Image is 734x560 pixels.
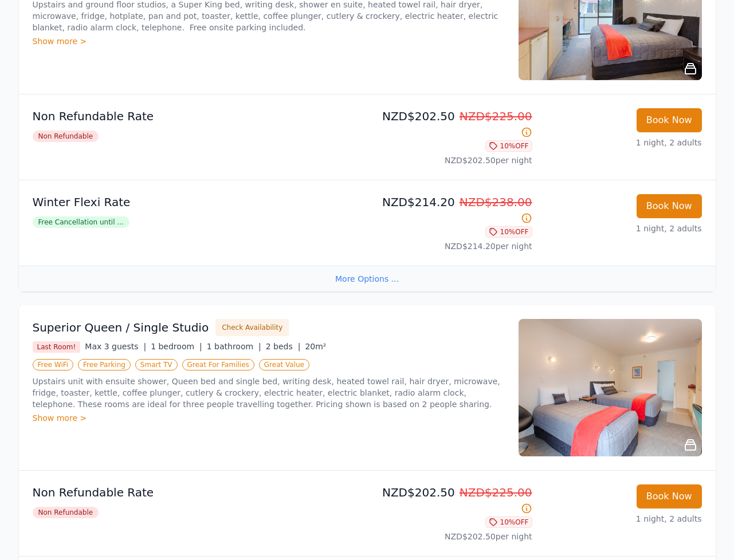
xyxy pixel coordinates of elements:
span: Smart TV [135,359,178,370]
span: Free Cancellation until ... [33,216,129,228]
span: NZD$225.00 [460,109,532,123]
p: 1 night, 2 adults [541,513,702,524]
p: Upstairs unit with ensuite shower, Queen bed and single bed, writing desk, heated towel rail, hai... [33,376,505,410]
p: 1 night, 2 adults [541,137,702,148]
p: NZD$214.20 [372,194,532,226]
h3: Superior Queen / Single Studio [33,320,209,336]
p: NZD$202.50 [372,484,532,516]
span: Free WiFi [33,359,74,370]
span: Non Refundable [33,131,99,142]
span: Great Value [259,359,309,370]
span: 10%OFF [485,226,532,238]
span: 1 bathroom | [207,342,261,351]
span: Free Parking [78,359,131,370]
button: Check Availability [215,319,289,336]
button: Book Now [637,484,702,508]
span: 10%OFF [485,516,532,528]
span: 2 beds | [266,342,301,351]
div: More Options ... [19,266,716,291]
p: Winter Flexi Rate [33,194,363,210]
span: Last Room! [33,341,81,353]
button: Book Now [637,108,702,132]
p: NZD$214.20 per night [372,240,532,252]
p: 1 night, 2 adults [541,223,702,234]
span: 20m² [305,342,326,351]
p: Non Refundable Rate [33,108,363,124]
p: NZD$202.50 per night [372,531,532,542]
span: 10%OFF [485,140,532,152]
span: Max 3 guests | [85,342,146,351]
span: NZD$225.00 [460,486,532,499]
div: Show more > [33,36,505,47]
span: Great For Families [182,359,254,370]
span: Non Refundable [33,507,99,518]
div: Show more > [33,412,505,424]
p: NZD$202.50 [372,108,532,140]
span: 1 bedroom | [151,342,202,351]
button: Book Now [637,194,702,218]
p: NZD$202.50 per night [372,155,532,166]
span: NZD$238.00 [460,195,532,209]
p: Non Refundable Rate [33,484,363,500]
